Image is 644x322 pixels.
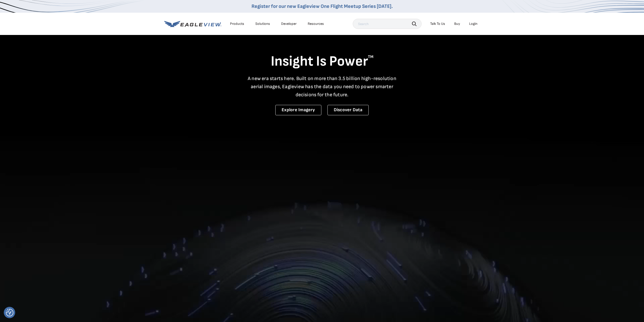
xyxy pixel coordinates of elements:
[6,309,13,316] button: Consent Preferences
[353,19,422,29] input: Search
[275,105,321,115] a: Explore Imagery
[281,22,297,26] a: Developer
[469,22,477,26] div: Login
[6,309,13,316] img: Revisit consent button
[308,22,324,26] div: Resources
[245,74,400,99] p: A new era starts here. Built on more than 3.5 billion high-resolution aerial images, Eagleview ha...
[230,22,244,26] div: Products
[368,54,373,59] sup: TM
[252,3,393,9] a: Register for our new Eagleview One Flight Meetup Series [DATE].
[255,22,270,26] div: Solutions
[454,22,460,26] a: Buy
[327,105,369,115] a: Discover Data
[430,22,445,26] div: Talk To Us
[164,53,480,70] h1: Insight Is Power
